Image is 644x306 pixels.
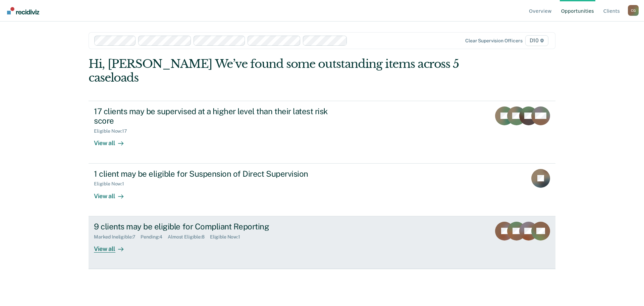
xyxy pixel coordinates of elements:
[94,134,131,147] div: View all
[141,234,168,240] div: Pending : 4
[94,169,329,179] div: 1 client may be eligible for Suspension of Direct Supervision
[89,216,555,269] a: 9 clients may be eligible for Compliant ReportingMarked Ineligible:7Pending:4Almost Eligible:8Eli...
[94,239,131,253] div: View all
[89,101,555,164] a: 17 clients may be supervised at a higher level than their latest risk scoreEligible Now:17View all
[94,234,141,240] div: Marked Ineligible : 7
[89,164,555,216] a: 1 client may be eligible for Suspension of Direct SupervisionEligible Now:1View all
[628,5,639,16] div: C G
[89,57,462,85] div: Hi, [PERSON_NAME] We’ve found some outstanding items across 5 caseloads
[7,7,39,14] img: Recidiviz
[94,106,329,126] div: 17 clients may be supervised at a higher level than their latest risk score
[210,234,246,240] div: Eligible Now : 1
[628,5,639,16] button: Profile dropdown button
[94,181,129,187] div: Eligible Now : 1
[94,222,329,231] div: 9 clients may be eligible for Compliant Reporting
[465,38,522,44] div: Clear supervision officers
[168,234,210,240] div: Almost Eligible : 8
[94,187,131,200] div: View all
[94,128,132,134] div: Eligible Now : 17
[525,35,548,46] span: D10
